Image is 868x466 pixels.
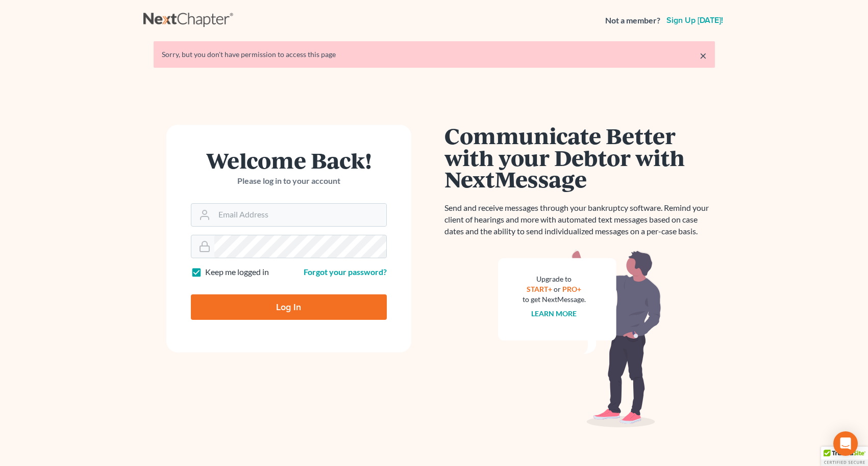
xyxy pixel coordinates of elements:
[821,447,868,466] div: TrustedSite Certified
[554,285,561,293] span: or
[498,250,661,428] img: nextmessage_bg-59042aed3d76b12b5cd301f8e5b87938c9018125f34e5fa2b7a6b67550977c72.svg
[304,267,387,277] a: Forgot your password?
[562,285,581,293] a: PRO+
[162,49,707,60] div: Sorry, but you don't have permission to access this page
[205,266,269,278] label: Keep me logged in
[191,294,387,320] input: Log In
[523,274,586,284] div: Upgrade to
[444,202,715,237] p: Send and receive messages through your bankruptcy software. Remind your client of hearings and mo...
[444,125,715,190] h1: Communicate Better with your Debtor with NextMessage
[700,49,707,62] a: ×
[214,204,386,226] input: Email Address
[191,175,387,187] p: Please log in to your account
[664,16,725,24] a: Sign up [DATE]!
[527,285,552,293] a: START+
[523,294,586,305] div: to get NextMessage.
[191,149,387,171] h1: Welcome Back!
[605,15,660,26] strong: Not a member?
[833,431,858,456] div: Open Intercom Messenger
[531,309,577,318] a: Learn more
